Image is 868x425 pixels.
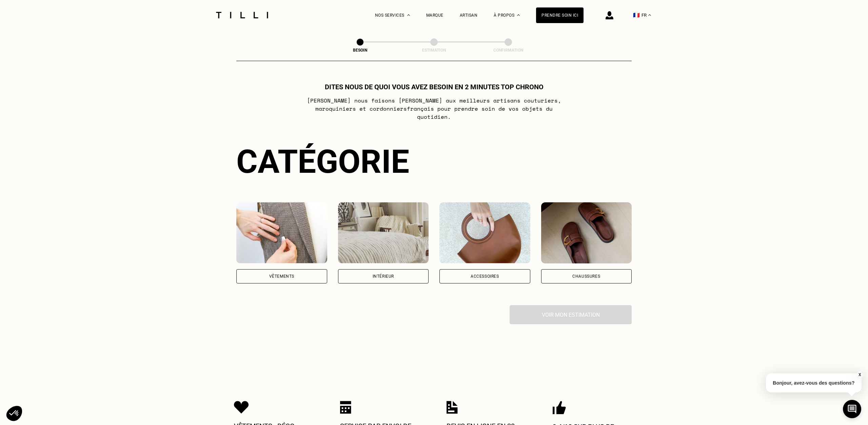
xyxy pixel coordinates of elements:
[553,401,566,414] img: Icon
[447,401,458,414] img: Icon
[325,83,544,91] h1: Dites nous de quoi vous avez besoin en 2 minutes top chrono
[536,7,584,23] a: Prendre soin ici
[572,274,600,278] div: Chaussures
[426,13,443,18] a: Marque
[856,371,863,378] button: X
[460,13,478,18] a: Artisan
[214,12,271,18] img: Logo du service de couturière Tilli
[633,12,640,18] span: 🇫🇷
[439,202,530,263] img: Accessoires
[326,48,394,53] div: Besoin
[474,48,542,53] div: Confirmation
[407,14,410,16] img: Menu déroulant
[606,11,613,19] img: icône connexion
[648,14,651,16] img: menu déroulant
[338,202,429,263] img: Intérieur
[269,274,294,278] div: Vêtements
[236,202,327,263] img: Vêtements
[236,143,632,181] div: Catégorie
[373,274,394,278] div: Intérieur
[766,373,862,392] p: Bonjour, avez-vous des questions?
[400,48,468,53] div: Estimation
[340,401,351,414] img: Icon
[541,202,632,263] img: Chaussures
[300,96,569,121] p: [PERSON_NAME] nous faisons [PERSON_NAME] aux meilleurs artisans couturiers , maroquiniers et cord...
[517,14,520,16] img: Menu déroulant à propos
[471,274,499,278] div: Accessoires
[234,401,249,414] img: Icon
